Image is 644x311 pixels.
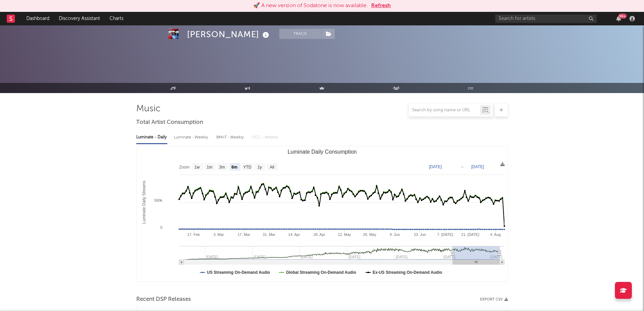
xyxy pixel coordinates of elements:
a: Discovery Assistant [54,12,105,25]
div: Luminate - Weekly [174,132,210,143]
input: Search for artists [495,15,597,23]
text: 3. Mar [213,232,224,237]
input: Search by song name or URL [409,108,480,113]
text: Luminate Daily Streams [141,181,146,224]
text: 4. Aug [490,232,500,237]
span: Recent DSP Releases [136,295,191,304]
text: 0 [160,225,162,229]
text: Ex-US Streaming On-Demand Audio [373,270,442,275]
button: 99+ [616,16,621,21]
text: 14. Apr [288,232,300,237]
text: Zoom [179,165,190,170]
button: Refresh [371,2,391,10]
text: [DATE] [471,164,484,169]
button: Export CSV [480,297,508,302]
text: 26. May [363,232,376,237]
div: [PERSON_NAME] [187,29,271,40]
text: 1m [207,165,212,170]
div: BMAT - Weekly [216,132,245,143]
text: 500k [154,198,162,202]
text: 9. Jun [389,232,400,237]
div: 99 + [618,14,627,19]
text: Luminate Daily Consumption [287,149,357,155]
a: Dashboard [22,12,54,25]
button: Track [279,29,321,39]
text: 1w [194,165,200,170]
text: 31. Mar [263,232,276,237]
text: [DATE] [429,164,442,169]
text: 23. Jun [414,232,426,237]
div: Luminate - Daily [136,132,167,143]
text: 17. Mar [237,232,250,237]
text: 3m [219,165,225,170]
div: 🚀 A new version of Sodatone is now available. [253,2,368,10]
text: All [269,165,274,170]
text: [DATE] [491,255,502,259]
text: 7. [DATE] [437,232,453,237]
text: 1y [257,165,262,170]
text: → [460,164,464,169]
text: YTD [243,165,251,170]
text: US Streaming On-Demand Audio [207,270,270,275]
text: 12. May [338,232,351,237]
text: Global Streaming On-Demand Audio [286,270,356,275]
text: 17. Feb [187,232,199,237]
text: 28. Apr [313,232,325,237]
text: 6m [231,165,237,170]
span: Total Artist Consumption [136,118,203,127]
svg: Luminate Daily Consumption [137,146,508,282]
text: 21. [DATE] [461,232,479,237]
a: Charts [105,12,128,25]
